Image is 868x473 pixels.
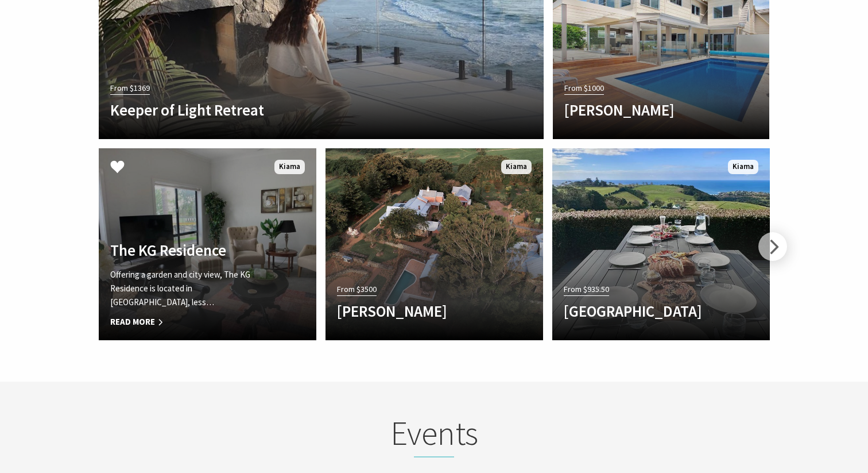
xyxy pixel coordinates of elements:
[564,302,726,320] h4: [GEOGRAPHIC_DATA]
[337,283,377,296] span: From $3500
[274,160,305,174] span: Kiama
[564,283,609,296] span: From $935.50
[99,148,136,187] button: Click to Favourite The KG Residence
[110,268,272,309] p: Offering a garden and city view, The KG Residence is located in [GEOGRAPHIC_DATA], less…
[110,101,466,119] h4: Keeper of Light Retreat
[110,241,272,259] h4: The KG Residence
[564,101,725,119] h4: [PERSON_NAME]
[552,148,770,340] a: From $935.50 [GEOGRAPHIC_DATA] Kiama
[99,148,316,340] a: Another Image Used The KG Residence Offering a garden and city view, The KG Residence is located ...
[110,315,272,329] span: Read More
[209,413,659,458] h2: Events
[110,82,150,95] span: From $1369
[325,148,543,340] a: From $3500 [PERSON_NAME] Kiama
[501,160,532,174] span: Kiama
[564,82,604,95] span: From $1000
[337,302,499,320] h4: [PERSON_NAME]
[728,160,758,174] span: Kiama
